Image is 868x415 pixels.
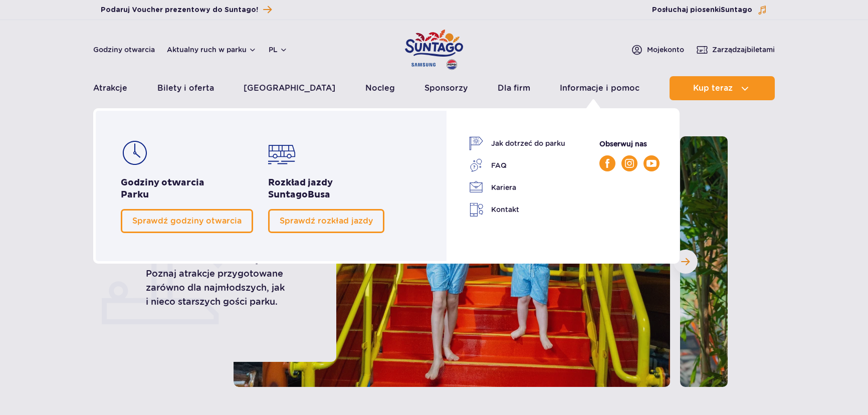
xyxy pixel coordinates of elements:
[269,45,288,55] button: pl
[424,76,468,100] a: Sponsorzy
[560,76,639,100] a: Informacje i pomoc
[696,44,775,56] a: Zarządzajbiletami
[365,76,395,100] a: Nocleg
[599,138,660,149] p: Obserwuj nas
[268,209,384,233] a: Sprawdź rozkład jazdy
[469,136,565,150] a: Jak dotrzeć do parku
[268,189,308,200] span: Suntago
[605,159,609,168] img: Facebook
[625,159,634,168] img: Instagram
[268,177,384,201] h2: Rozkład jazdy Busa
[167,46,257,54] button: Aktualny ruch w parku
[157,76,214,100] a: Bilety i oferta
[670,76,775,100] button: Kup teraz
[693,84,733,93] span: Kup teraz
[631,44,684,56] a: Mojekonto
[647,45,684,55] span: Moje konto
[469,202,565,217] a: Kontakt
[93,76,127,100] a: Atrakcje
[498,76,530,100] a: Dla firm
[132,216,242,226] span: Sprawdź godziny otwarcia
[646,160,657,167] img: YouTube
[121,209,253,233] a: Sprawdź godziny otwarcia
[244,76,335,100] a: [GEOGRAPHIC_DATA]
[93,45,155,55] a: Godziny otwarcia
[469,180,565,194] a: Kariera
[469,158,565,172] a: FAQ
[712,45,775,55] span: Zarządzaj biletami
[121,177,253,201] h2: Godziny otwarcia Parku
[280,216,373,226] span: Sprawdź rozkład jazdy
